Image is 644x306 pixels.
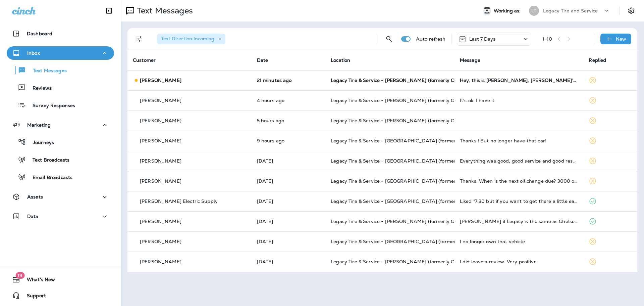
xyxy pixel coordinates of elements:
[7,190,114,204] button: Assets
[7,289,114,302] button: Support
[542,36,552,42] div: 1 - 10
[140,239,181,244] p: [PERSON_NAME]
[460,57,480,63] span: Message
[460,158,578,164] div: Everything was good, good service and good results. Keep up the good work!
[100,4,118,17] button: Collapse Sidebar
[257,118,320,123] p: Sep 8, 2025 10:26 AM
[331,77,492,83] span: Legacy Tire & Service - [PERSON_NAME] (formerly Chelsea Tire Pros)
[133,57,156,63] span: Customer
[257,98,320,103] p: Sep 8, 2025 11:20 AM
[140,219,181,224] p: [PERSON_NAME]
[26,140,54,146] p: Journeys
[7,170,114,184] button: Email Broadcasts
[140,98,181,103] p: [PERSON_NAME]
[26,157,69,164] p: Text Broadcasts
[26,68,67,74] p: Text Messages
[529,6,539,16] div: LT
[257,57,268,63] span: Date
[257,178,320,184] p: Sep 5, 2025 12:44 PM
[157,34,225,44] div: Text Direction:Incoming
[140,158,181,164] p: [PERSON_NAME]
[27,214,39,219] p: Data
[27,31,52,36] p: Dashboard
[140,259,181,264] p: [PERSON_NAME]
[494,8,522,14] span: Working as:
[331,259,492,265] span: Legacy Tire & Service - [PERSON_NAME] (formerly Chelsea Tire Pros)
[7,210,114,223] button: Data
[331,178,520,184] span: Legacy Tire & Service - [GEOGRAPHIC_DATA] (formerly Magic City Tire & Service)
[26,175,72,181] p: Email Broadcasts
[416,36,446,42] p: Auto refresh
[257,199,320,204] p: Sep 5, 2025 06:29 AM
[543,8,598,13] p: Legacy Tire and Service
[331,218,492,224] span: Legacy Tire & Service - [PERSON_NAME] (formerly Chelsea Tire Pros)
[257,259,320,264] p: Sep 2, 2025 08:10 AM
[331,118,492,124] span: Legacy Tire & Service - [PERSON_NAME] (formerly Chelsea Tire Pros)
[134,6,193,16] p: Text Messages
[7,118,114,132] button: Marketing
[257,158,320,164] p: Sep 6, 2025 08:17 AM
[27,194,43,200] p: Assets
[140,118,181,123] p: [PERSON_NAME]
[382,32,396,46] button: Search Messages
[7,27,114,40] button: Dashboard
[26,85,52,92] p: Reviews
[460,239,578,244] div: I no longer own that vehicle
[7,46,114,60] button: Inbox
[20,277,55,285] span: What's New
[469,36,496,42] p: Last 7 Days
[257,78,320,83] p: Sep 8, 2025 03:14 PM
[7,63,114,77] button: Text Messages
[460,138,578,143] div: Thanks ! But no longer have that car!
[331,198,520,204] span: Legacy Tire & Service - [GEOGRAPHIC_DATA] (formerly Magic City Tire & Service)
[460,259,578,264] div: I did leave a review. Very positive.
[7,81,114,95] button: Reviews
[7,152,114,167] button: Text Broadcasts
[27,50,40,56] p: Inbox
[257,138,320,143] p: Sep 8, 2025 06:17 AM
[460,219,578,224] div: Zach if Legacy is the same as Chelsea Tire Pro's, I already did. Thanks!
[460,199,578,204] div: Liked “7:30 but if you want to get there a little early maybe 7:15, if i have a technician availa...
[616,36,626,42] p: New
[26,103,75,109] p: Survey Responses
[257,219,320,224] p: Sep 4, 2025 08:08 AM
[625,5,637,17] button: Settings
[7,273,114,286] button: 19What's New
[331,57,350,63] span: Location
[161,36,214,42] span: Text Direction : Incoming
[331,238,520,245] span: Legacy Tire & Service - [GEOGRAPHIC_DATA] (formerly Magic City Tire & Service)
[589,57,606,63] span: Replied
[140,78,181,83] p: [PERSON_NAME]
[460,98,578,103] div: It's ok. I have it
[140,199,218,204] p: [PERSON_NAME] Electric Supply
[7,98,114,112] button: Survey Responses
[140,178,181,184] p: [PERSON_NAME]
[20,293,46,301] span: Support
[331,138,520,144] span: Legacy Tire & Service - [GEOGRAPHIC_DATA] (formerly Magic City Tire & Service)
[15,272,24,279] span: 19
[27,122,51,128] p: Marketing
[257,239,320,244] p: Sep 3, 2025 11:00 AM
[7,135,114,149] button: Journeys
[460,78,578,83] div: Hey, this is Tara, Brent's wife. His email is mbabney2486@gmail.com
[331,97,492,103] span: Legacy Tire & Service - [PERSON_NAME] (formerly Chelsea Tire Pros)
[460,178,578,184] div: Thanks. When is the next oil change due? 3000 or 5000 miles? There isn't a new sticker or I would...
[140,138,181,143] p: [PERSON_NAME]
[331,158,520,164] span: Legacy Tire & Service - [GEOGRAPHIC_DATA] (formerly Magic City Tire & Service)
[133,32,146,46] button: Filters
